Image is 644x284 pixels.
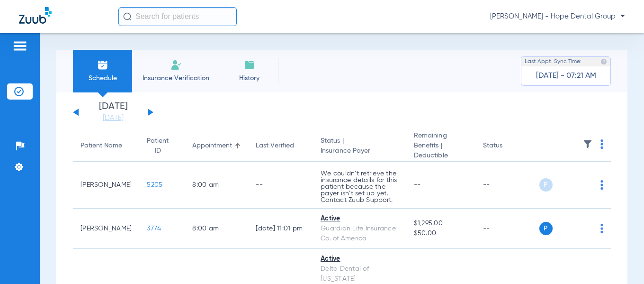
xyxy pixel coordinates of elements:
[147,136,169,156] div: Patient ID
[600,180,603,190] img: group-dot-blue.svg
[321,146,399,156] span: Insurance Payer
[414,151,468,161] span: Deductible
[256,141,305,151] div: Last Verified
[406,131,475,162] th: Remaining Benefits |
[123,12,132,21] img: Search Icon
[583,139,592,149] img: filter.svg
[192,141,241,151] div: Appointment
[597,238,644,284] iframe: Chat Widget
[321,264,399,284] div: Delta Dental of [US_STATE]
[85,113,142,123] a: [DATE]
[80,141,122,151] div: Patient Name
[525,57,581,66] span: Last Appt. Sync Time:
[185,209,248,249] td: 8:00 AM
[73,209,139,249] td: [PERSON_NAME]
[475,209,539,249] td: --
[256,141,294,151] div: Last Verified
[475,131,539,162] th: Status
[139,73,213,83] span: Insurance Verification
[600,139,603,149] img: group-dot-blue.svg
[414,182,421,188] span: --
[19,7,52,24] img: Zuub Logo
[600,224,603,233] img: group-dot-blue.svg
[97,59,108,71] img: Schedule
[185,162,248,209] td: 8:00 AM
[248,162,313,209] td: --
[321,170,399,203] p: We couldn’t retrieve the insurance details for this patient because the payer isn’t set up yet. C...
[244,59,255,71] img: History
[321,254,399,264] div: Active
[12,40,27,52] img: hamburger-icon
[536,71,596,81] span: [DATE] - 07:21 AM
[490,12,625,21] span: [PERSON_NAME] - Hope Dental Group
[147,136,177,156] div: Patient ID
[147,225,161,232] span: 3774
[539,178,553,192] span: P
[192,141,232,151] div: Appointment
[227,73,272,83] span: History
[539,222,553,235] span: P
[321,214,399,224] div: Active
[85,102,142,123] li: [DATE]
[321,224,399,244] div: Guardian Life Insurance Co. of America
[170,59,182,71] img: Manual Insurance Verification
[600,58,607,65] img: last sync help info
[73,162,139,209] td: [PERSON_NAME]
[118,7,237,26] input: Search for patients
[414,229,468,238] span: $50.00
[80,141,132,151] div: Patient Name
[147,182,162,188] span: 5205
[248,209,313,249] td: [DATE] 11:01 PM
[414,219,468,229] span: $1,295.00
[80,73,125,83] span: Schedule
[313,131,406,162] th: Status |
[475,162,539,209] td: --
